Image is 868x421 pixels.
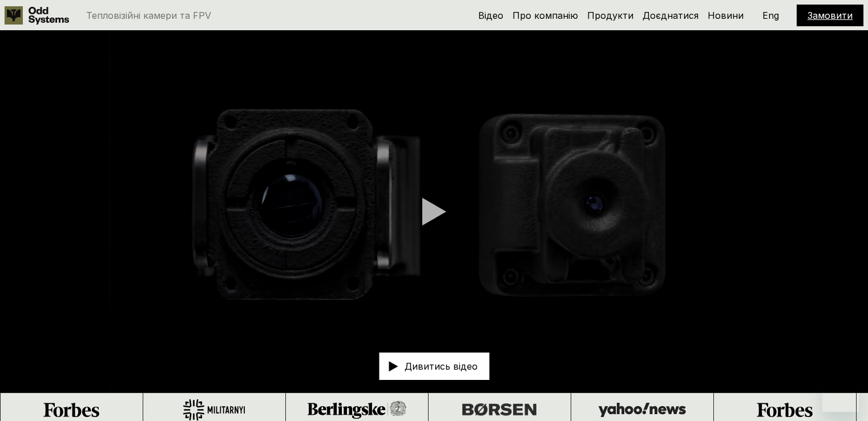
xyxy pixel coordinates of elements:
[708,10,744,21] a: Новини
[512,10,578,21] a: Про компанію
[822,375,859,412] iframe: Кнопка запуска окна обмена сообщениями
[762,11,779,20] p: Eng
[86,11,211,20] p: Тепловізійні камери та FPV
[808,10,853,21] a: Замовити
[643,10,699,21] a: Доєднатися
[478,10,503,21] a: Відео
[405,362,478,371] p: Дивитись відео
[587,10,633,21] a: Продукти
